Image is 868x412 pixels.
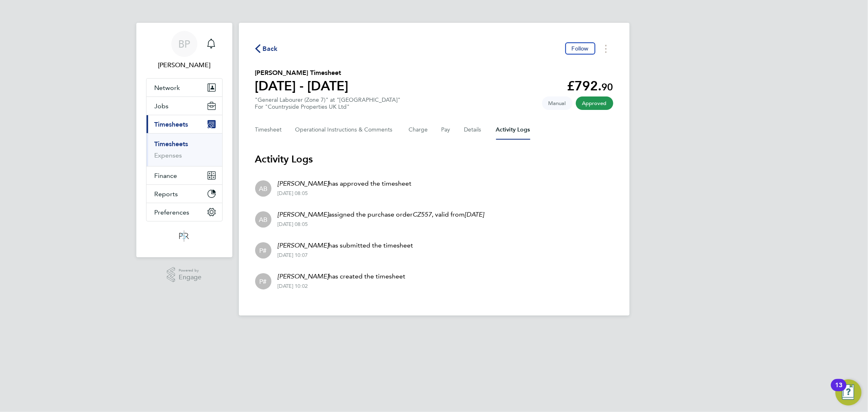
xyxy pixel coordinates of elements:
span: Back [263,44,278,54]
button: Finance [146,167,222,184]
button: Operational Instructions & Comments [295,120,396,140]
p: has submitted the timesheet [278,241,413,250]
h3: Activity Logs [255,153,613,166]
div: [DATE] 10:07 [278,252,413,259]
span: Powered by [179,267,201,274]
button: Reports [146,185,222,203]
em: [PERSON_NAME] [278,241,329,249]
button: Details [464,120,483,140]
em: [PERSON_NAME] [278,180,329,187]
button: Follow [565,42,595,55]
div: [DATE] 08:05 [278,190,412,197]
em: [PERSON_NAME] [278,210,329,218]
button: Back [255,44,278,54]
div: "General Labourer (Zone 7)" at "[GEOGRAPHIC_DATA]" [255,96,401,110]
span: Reports [155,190,178,198]
button: Preferences [146,203,222,221]
h2: [PERSON_NAME] Timesheet [255,68,349,78]
button: Jobs [146,97,222,115]
span: This timesheet has been approved. [576,96,613,110]
a: Go to home page [146,230,223,243]
div: Person #167144 [255,242,271,259]
div: Timesheets [146,133,222,166]
app-decimal: £792. [567,78,613,94]
button: Open Resource Center, 13 new notifications [835,379,861,405]
span: Finance [155,172,177,180]
button: Pay [442,120,451,140]
p: has approved the timesheet [278,179,412,188]
div: For "Countryside Properties UK Ltd" [255,103,401,110]
h1: [DATE] - [DATE] [255,78,349,94]
span: AB [259,184,267,193]
span: Engage [179,274,201,281]
em: [PERSON_NAME] [278,272,329,280]
span: Jobs [155,102,169,110]
button: Timesheet [255,120,282,140]
p: assigned the purchase order , valid from [278,210,484,219]
img: psrsolutions-logo-retina.png [177,230,191,243]
em: [DATE] [465,210,484,218]
a: Powered byEngage [167,267,201,283]
em: CZ557 [413,210,432,218]
span: BP [178,39,190,49]
a: Timesheets [155,140,188,148]
span: P# [260,277,267,286]
button: Network [146,79,222,96]
span: Ben Perkin [146,60,223,70]
span: Network [155,84,180,92]
p: has created the timesheet [278,272,406,281]
span: This timesheet was manually created. [542,96,573,110]
div: Andre Bonnick [255,180,271,197]
button: Charge [409,120,429,140]
span: Follow [572,45,589,52]
span: Timesheets [155,121,188,128]
a: BP[PERSON_NAME] [146,31,223,70]
span: AB [259,215,267,224]
span: Preferences [155,208,190,216]
div: [DATE] 10:02 [278,283,406,289]
div: Andre Bonnick [255,211,271,228]
nav: Main navigation [136,23,232,257]
div: Person #167144 [255,273,271,289]
button: Timesheets Menu [599,42,613,55]
div: 13 [835,385,842,396]
div: [DATE] 08:05 [278,221,484,228]
span: P# [260,246,267,255]
a: Expenses [155,151,182,159]
span: 90 [602,81,613,93]
button: Activity Logs [496,120,530,140]
button: Timesheets [146,115,222,133]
